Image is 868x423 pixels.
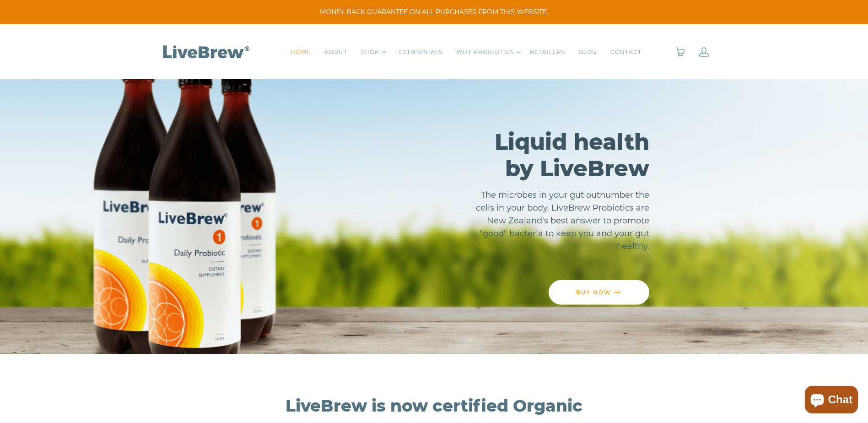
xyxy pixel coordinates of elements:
a: SHOP [361,48,379,57]
a: RETAILERS [530,48,565,57]
a: ABOUT [324,48,347,57]
a: BLOG [579,48,597,57]
a: TESTIMONIALS [395,48,442,57]
inbox-online-store-chat: Shopify online store chat [802,386,861,416]
img: LiveBrew [160,43,251,60]
h2: LiveBrew is now certified Organic [274,395,594,416]
a: HOME [291,48,311,57]
a: BUY NOW [549,280,649,305]
p: The microbes in your gut outnumber the cells in your body. LiveBrew Probiotics are New Zealand's ... [466,189,649,253]
span: BUY NOW [576,289,611,296]
span: MONEY BACK GUARANTEE ON ALL PURCHASES FROM THIS WEBSITE. [14,7,854,17]
a: WHY PROBIOTICS [456,48,514,57]
a: CONTACT [610,48,642,57]
h2: Liquid health by LiveBrew [466,129,649,182]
